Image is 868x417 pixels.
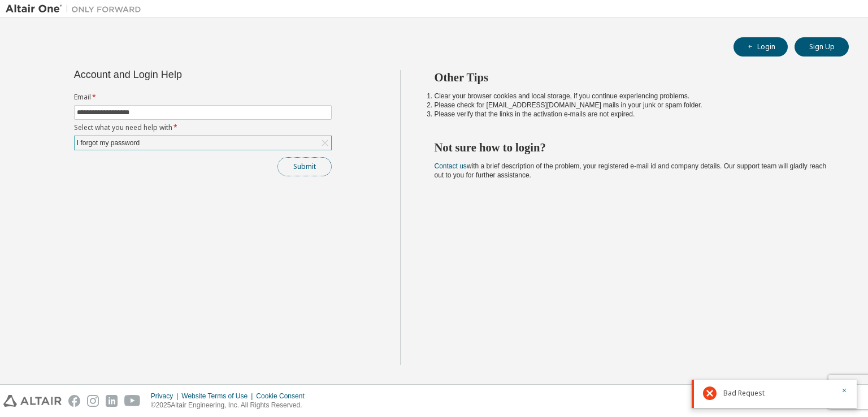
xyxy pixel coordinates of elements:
span: with a brief description of the problem, your registered e-mail id and company details. Our suppo... [435,162,827,179]
div: I forgot my password [75,136,331,150]
label: Email [74,93,332,102]
a: Contact us [435,162,467,170]
span: Bad Request [723,389,765,398]
button: Login [734,37,788,57]
img: youtube.svg [124,395,141,407]
div: Account and Login Help [74,70,280,79]
div: I forgot my password [75,137,141,149]
li: Please verify that the links in the activation e-mails are not expired. [435,110,829,119]
label: Select what you need help with [74,123,332,132]
button: Submit [277,157,332,176]
button: Sign Up [795,37,849,57]
img: linkedin.svg [106,395,118,407]
h2: Other Tips [435,70,829,85]
p: © 2025 Altair Engineering, Inc. All Rights Reserved. [151,401,311,410]
div: Website Terms of Use [181,392,256,401]
div: Cookie Consent [256,392,311,401]
h2: Not sure how to login? [435,140,829,155]
img: facebook.svg [68,395,80,407]
li: Please check for [EMAIL_ADDRESS][DOMAIN_NAME] mails in your junk or spam folder. [435,101,829,110]
img: Altair One [6,3,147,15]
img: altair_logo.svg [3,395,62,407]
li: Clear your browser cookies and local storage, if you continue experiencing problems. [435,92,829,101]
div: Privacy [151,392,181,401]
img: instagram.svg [87,395,99,407]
